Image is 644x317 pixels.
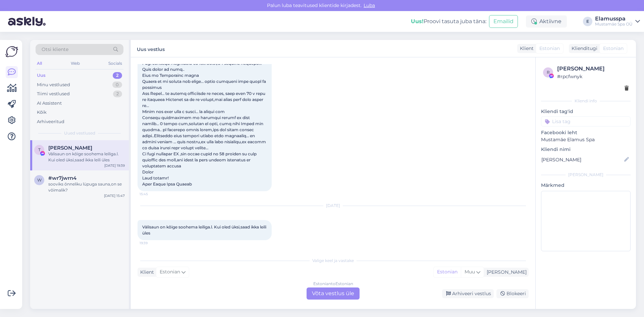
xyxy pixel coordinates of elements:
div: All [36,59,43,68]
div: Web [69,59,81,68]
p: Facebooki leht [541,129,631,136]
div: 2 [113,72,122,79]
div: Klienditugi [569,45,597,52]
div: Võta vestlus üle [307,287,360,300]
div: Mustamäe Spa OÜ [595,21,633,27]
div: E [583,17,592,26]
div: Kliendi info [541,98,631,104]
div: [PERSON_NAME] [557,65,629,73]
div: Blokeeri [496,289,529,298]
div: 2 [113,91,122,97]
span: Estonian [603,45,624,52]
div: Estonian to Estonian [313,281,353,287]
div: [DATE] [138,203,529,209]
span: Uued vestlused [64,130,95,136]
div: Elamusspa [595,16,633,21]
div: Klient [517,45,534,52]
p: Märkmed [541,182,631,189]
div: Proovi tasuta juba täna: [411,17,486,25]
div: sooviks õnneliku lüpuga sauna,on se võimalik? [48,181,125,193]
span: Muu [465,269,475,275]
span: Terosmo Lindeta [48,145,92,151]
p: Kliendi nimi [541,146,631,153]
div: Arhiveeri vestlus [442,289,494,298]
label: Uus vestlus [137,44,165,53]
p: Mustamäe Elamus Spa [541,136,631,143]
div: 0 [112,82,122,88]
span: Otsi kliente [42,46,68,53]
span: Luba [362,2,377,8]
div: Arhiveeritud [37,118,64,125]
span: Estonian [160,268,180,276]
a: ElamusspaMustamäe Spa OÜ [595,16,640,27]
input: Lisa tag [541,116,631,126]
div: AI Assistent [37,100,62,107]
p: Kliendi tag'id [541,108,631,115]
div: Valige keel ja vastake [138,258,529,264]
span: 19:39 [140,241,165,246]
button: Emailid [489,15,518,28]
div: [DATE] 19:39 [104,163,125,168]
div: Kõik [37,109,47,116]
div: # rpcfwnyk [557,73,629,80]
div: [PERSON_NAME] [484,269,527,276]
span: T [38,147,41,152]
div: Estonian [434,267,461,277]
span: Estonian [539,45,560,52]
div: Uus [37,72,46,79]
span: Välisaun on kõige soohema leiliga.l. Kui oled üksi,saad ikka leili üles [142,224,267,235]
span: r [547,70,550,75]
div: [PERSON_NAME] [541,172,631,178]
b: Uus! [411,18,424,24]
div: Minu vestlused [37,82,70,88]
span: #wr7jwrn4 [48,175,76,181]
img: Askly Logo [5,45,18,58]
div: Tiimi vestlused [37,91,70,97]
div: Socials [107,59,123,68]
div: Aktiivne [526,15,567,28]
span: w [37,177,42,182]
div: [DATE] 15:47 [104,193,125,198]
div: Välisaun on kõige soohema leiliga.l. Kui oled üksi,saad ikka leili üles [48,151,125,163]
div: Klient [138,269,154,276]
span: 15:45 [140,192,165,197]
input: Lisa nimi [541,156,623,163]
